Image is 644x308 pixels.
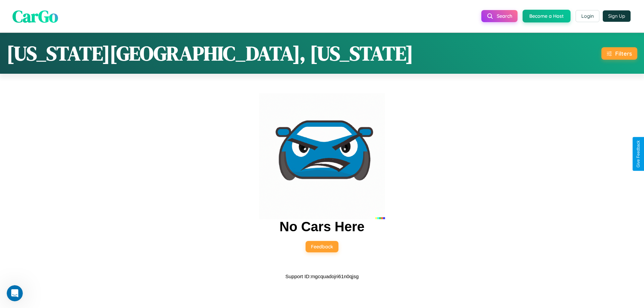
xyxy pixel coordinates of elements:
[279,219,364,234] h2: No Cars Here
[601,47,637,60] button: Filters
[481,10,518,22] button: Search
[603,10,631,22] button: Sign Up
[12,4,58,27] span: CarGo
[497,13,512,19] span: Search
[7,285,23,301] iframe: Intercom live chat
[523,10,571,22] button: Become a Host
[576,10,599,22] button: Login
[7,40,413,67] h1: [US_STATE][GEOGRAPHIC_DATA], [US_STATE]
[615,50,632,57] div: Filters
[636,140,641,168] div: Give Feedback
[306,241,338,252] button: Feedback
[285,272,359,281] p: Support ID: mgcquadojri61n0qjsg
[259,93,385,219] img: car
